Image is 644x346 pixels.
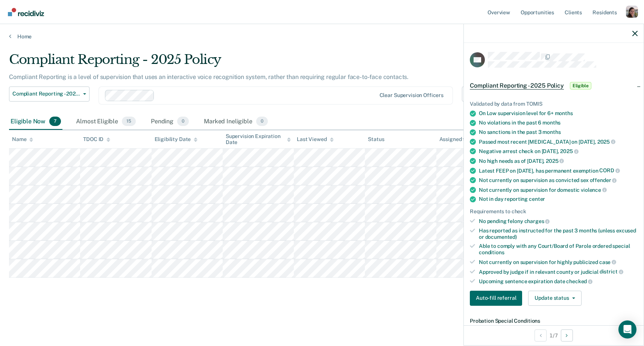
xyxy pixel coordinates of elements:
[479,110,638,117] div: On Low supervision level for 6+
[74,114,137,130] div: Almost Eligible
[626,6,638,18] button: Profile dropdown button
[177,117,189,126] span: 0
[485,234,517,240] span: documented)
[618,320,636,338] div: Open Intercom Messenger
[12,136,33,143] div: Name
[49,117,61,126] span: 7
[542,129,560,135] span: months
[479,228,638,240] div: Has reported as instructed for the past 3 months (unless excused or
[600,269,623,275] span: district
[555,110,573,116] span: months
[9,52,492,73] div: Compliant Reporting - 2025 Policy
[479,259,638,266] div: Not currently on supervision for highly publicized
[524,218,550,224] span: charges
[9,33,635,40] a: Home
[479,167,638,174] div: Latest FEEP on [DATE], has permanent exemption
[479,158,638,164] div: No high needs as of [DATE],
[122,117,136,126] span: 15
[470,291,525,306] a: Navigate to form link
[546,158,564,164] span: 2025
[599,167,620,173] span: CORD
[570,82,591,90] span: Eligible
[479,218,638,225] div: No pending felony
[542,120,560,126] span: months
[561,329,573,341] button: Next Opportunity
[470,208,638,215] div: Requirements to check
[9,73,409,80] p: Compliant Reporting is a level of supervision that uses an interactive voice recognition system, ...
[479,187,638,193] div: Not currently on supervision for domestic
[479,129,638,135] div: No sanctions in the past 3
[590,177,617,183] span: offender
[470,291,522,306] button: Auto-fill referral
[12,91,80,97] span: Compliant Reporting - 2025 Policy
[479,269,638,275] div: Approved by judge if in relevant county or judicial
[479,249,504,255] span: conditions
[529,196,545,202] span: center
[226,133,291,146] div: Supervision Expiration Date
[149,114,190,130] div: Pending
[83,136,110,143] div: TDOC ID
[155,136,198,143] div: Eligibility Date
[479,243,638,256] div: Able to comply with any Court/Board of Parole ordered special
[479,120,638,126] div: No violations in the past 6
[479,177,638,184] div: Not currently on supervision as convicted sex
[479,196,638,202] div: Not in day reporting
[479,138,638,145] div: Passed most recent [MEDICAL_DATA] on [DATE],
[380,92,444,99] div: Clear supervision officers
[368,136,384,143] div: Status
[599,259,616,265] span: case
[464,325,644,345] div: 1 / 7
[464,74,644,98] div: Compliant Reporting - 2025 PolicyEligible
[439,136,475,143] div: Assigned to
[470,82,564,90] span: Compliant Reporting - 2025 Policy
[202,114,269,130] div: Marked Ineligible
[566,278,592,284] span: checked
[479,278,638,285] div: Upcoming sentence expiration date
[297,136,333,143] div: Last Viewed
[470,101,638,107] div: Validated by data from TOMIS
[8,8,44,16] img: Recidiviz
[581,187,607,193] span: violence
[479,148,638,155] div: Negative arrest check on [DATE],
[560,148,578,154] span: 2025
[9,114,62,130] div: Eligible Now
[528,291,581,306] button: Update status
[470,318,638,324] dt: Probation Special Conditions
[256,117,268,126] span: 0
[597,139,615,145] span: 2025
[535,329,547,341] button: Previous Opportunity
